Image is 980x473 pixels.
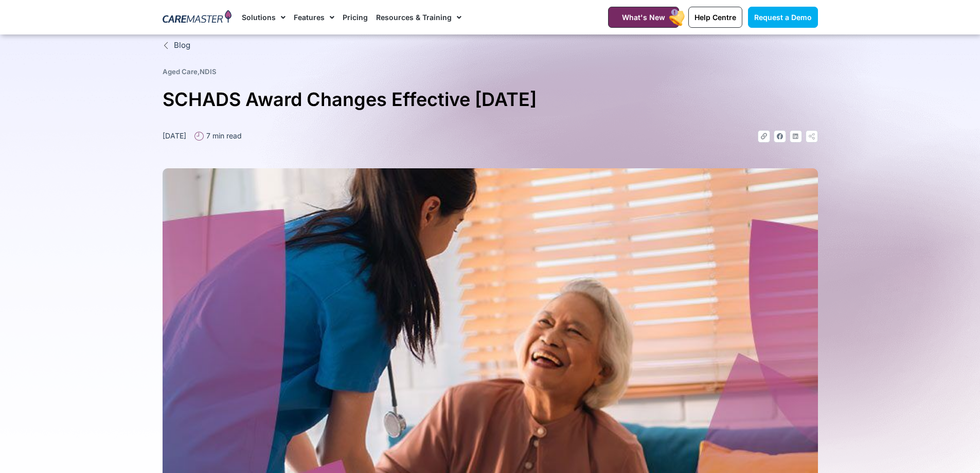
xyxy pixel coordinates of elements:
span: Blog [171,40,190,51]
h1: SCHADS Award Changes Effective [DATE] [163,84,818,115]
time: [DATE] [163,131,186,140]
span: , [163,67,217,76]
img: CareMaster Logo [163,10,232,25]
a: Help Centre [688,7,742,28]
span: What's New [622,13,665,22]
span: Help Centre [694,13,736,22]
a: NDIS [200,67,217,76]
a: Blog [163,40,818,51]
a: What's New [608,7,679,28]
a: Aged Care [163,67,198,76]
a: Request a Demo [748,7,818,28]
span: 7 min read [204,130,242,141]
span: Request a Demo [754,13,812,22]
